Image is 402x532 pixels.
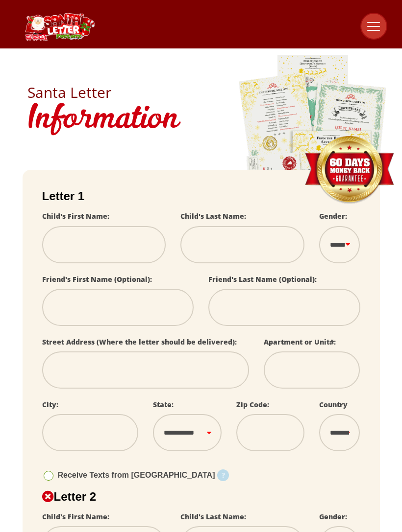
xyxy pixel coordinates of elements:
[208,275,317,284] label: Friend's Last Name (Optional):
[27,85,375,100] h2: Santa Letter
[180,512,246,521] label: Child's Last Name:
[42,400,58,409] label: City:
[153,400,174,409] label: State:
[23,13,96,41] img: Santa Letter Logo
[304,136,395,205] img: Money Back Guarantee
[42,275,152,284] label: Friend's First Name (Optional):
[319,211,347,221] label: Gender:
[42,512,109,521] label: Child's First Name:
[42,490,360,504] h2: Letter 2
[264,337,336,347] label: Apartment or Unit#:
[319,512,347,521] label: Gender:
[319,400,348,409] label: Country
[180,211,246,221] label: Child's Last Name:
[42,337,237,347] label: Street Address (Where the letter should be delivered):
[58,471,215,479] span: Receive Texts from [GEOGRAPHIC_DATA]
[236,400,269,409] label: Zip Code:
[27,100,375,140] h1: Information
[42,211,109,221] label: Child's First Name:
[42,189,360,203] h2: Letter 1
